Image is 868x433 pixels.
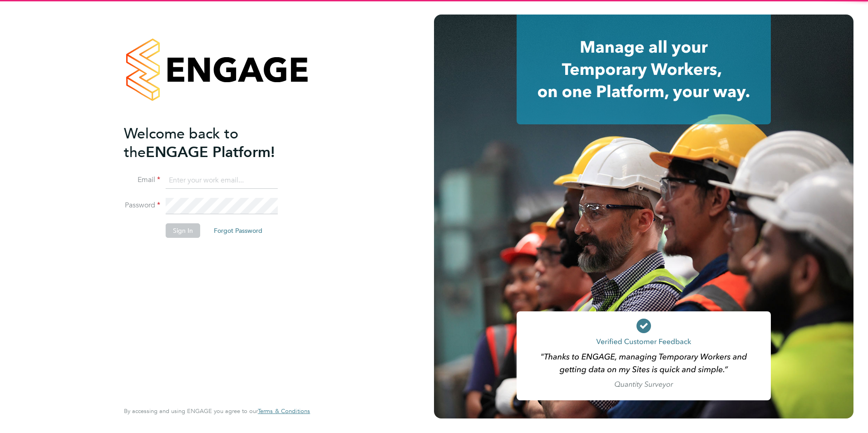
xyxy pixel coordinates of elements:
span: Welcome back to the [124,125,238,161]
span: By accessing and using ENGAGE you agree to our [124,407,310,415]
label: Email [124,175,160,185]
label: Password [124,201,160,210]
button: Forgot Password [207,223,270,238]
input: Enter your work email... [166,172,278,189]
h2: ENGAGE Platform! [124,124,301,162]
button: Sign In [166,223,200,238]
a: Terms & Conditions [258,408,310,415]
